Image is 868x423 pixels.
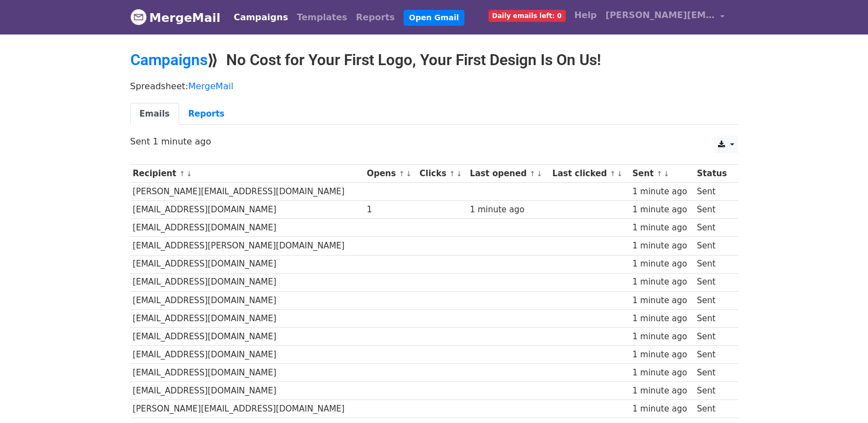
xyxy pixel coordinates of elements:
a: ↓ [406,170,412,178]
a: ↓ [456,170,462,178]
a: ↑ [657,170,663,178]
div: 1 minute ago [633,331,692,343]
div: 1 minute ago [633,186,692,198]
td: [EMAIL_ADDRESS][PERSON_NAME][DOMAIN_NAME] [130,237,364,255]
td: [EMAIL_ADDRESS][DOMAIN_NAME] [130,291,364,309]
td: Sent [694,327,732,345]
a: Reports [179,103,234,125]
a: ↓ [186,170,192,178]
td: [EMAIL_ADDRESS][DOMAIN_NAME] [130,273,364,291]
a: MergeMail [130,6,221,29]
td: Sent [694,364,732,382]
a: ↑ [399,170,405,178]
td: [EMAIL_ADDRESS][DOMAIN_NAME] [130,201,364,219]
td: [EMAIL_ADDRESS][DOMAIN_NAME] [130,327,364,345]
td: [EMAIL_ADDRESS][DOMAIN_NAME] [130,382,364,400]
a: ↑ [610,170,616,178]
td: Sent [694,201,732,219]
span: Daily emails left: 0 [488,10,566,22]
td: Sent [694,255,732,273]
th: Last clicked [550,165,630,183]
img: MergeMail logo [130,9,147,25]
h2: ⟫ No Cost for Your First Logo, Your First Design Is On Us! [130,51,738,69]
div: 1 minute ago [633,294,692,307]
p: Spreadsheet: [130,80,738,92]
a: Templates [292,7,352,28]
th: Sent [630,165,694,183]
th: Opens [364,165,417,183]
th: Recipient [130,165,364,183]
a: ↑ [179,170,185,178]
div: 1 minute ago [470,204,547,216]
div: 1 minute ago [633,367,692,379]
th: Last opened [467,165,550,183]
div: 1 minute ago [633,240,692,252]
a: ↑ [530,170,536,178]
a: Open Gmail [404,10,464,26]
td: [PERSON_NAME][EMAIL_ADDRESS][DOMAIN_NAME] [130,400,364,418]
td: Sent [694,346,732,364]
td: Sent [694,237,732,255]
a: Help [570,4,601,26]
span: [PERSON_NAME][EMAIL_ADDRESS][DOMAIN_NAME] [606,9,715,22]
div: 1 minute ago [633,312,692,325]
td: Sent [694,382,732,400]
a: ↓ [664,170,670,178]
th: Status [694,165,732,183]
div: 1 minute ago [633,276,692,288]
td: Sent [694,291,732,309]
p: Sent 1 minute ago [130,136,738,147]
td: Sent [694,273,732,291]
a: Campaigns [229,7,292,28]
td: [EMAIL_ADDRESS][DOMAIN_NAME] [130,364,364,382]
div: 1 minute ago [633,385,692,397]
a: Reports [352,7,399,28]
div: 1 minute ago [633,204,692,216]
td: [EMAIL_ADDRESS][DOMAIN_NAME] [130,309,364,327]
div: 1 [367,204,415,216]
div: 1 minute ago [633,258,692,270]
td: Sent [694,400,732,418]
a: Emails [130,103,179,125]
a: [PERSON_NAME][EMAIL_ADDRESS][DOMAIN_NAME] [601,4,729,30]
td: [EMAIL_ADDRESS][DOMAIN_NAME] [130,219,364,237]
td: [EMAIL_ADDRESS][DOMAIN_NAME] [130,346,364,364]
a: MergeMail [188,81,233,91]
a: ↑ [449,170,455,178]
div: 1 minute ago [633,349,692,361]
div: 1 minute ago [633,403,692,415]
a: ↓ [537,170,543,178]
th: Clicks [417,165,467,183]
td: [EMAIL_ADDRESS][DOMAIN_NAME] [130,255,364,273]
a: Campaigns [130,51,208,69]
td: Sent [694,183,732,201]
a: ↓ [617,170,623,178]
div: 1 minute ago [633,222,692,234]
td: [PERSON_NAME][EMAIL_ADDRESS][DOMAIN_NAME] [130,183,364,201]
td: Sent [694,309,732,327]
a: Daily emails left: 0 [484,4,570,26]
td: Sent [694,219,732,237]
